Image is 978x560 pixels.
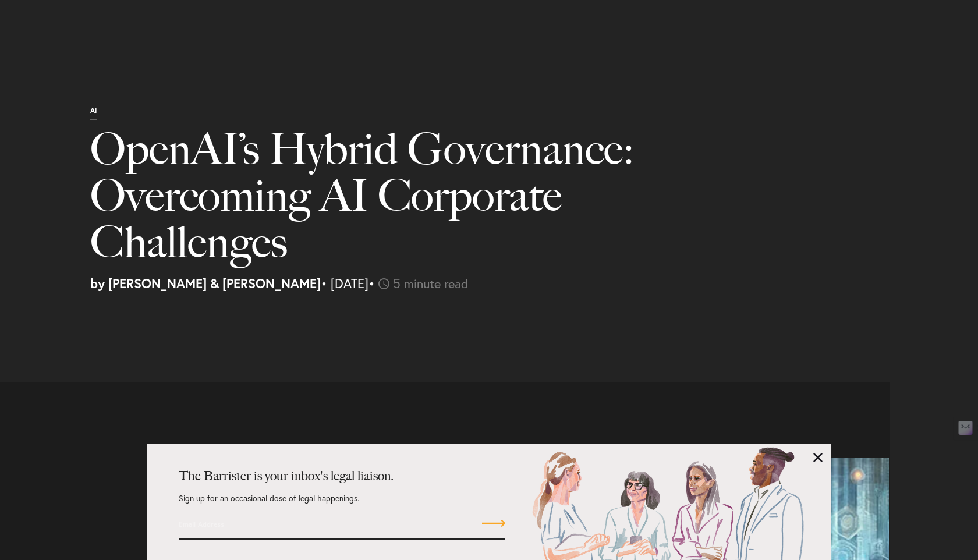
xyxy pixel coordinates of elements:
input: Submit [482,516,505,530]
p: AI [90,107,97,120]
p: Sign up for an occasional dose of legal happenings. [179,494,505,514]
span: • [368,275,375,292]
strong: by [PERSON_NAME] & [PERSON_NAME] [90,275,321,292]
p: • [DATE] [90,277,969,290]
strong: The Barrister is your inbox's legal liaison. [179,468,394,484]
img: icon-time-light.svg [378,278,389,289]
input: Email Address [179,514,423,534]
h1: OpenAI’s Hybrid Governance: Overcoming AI Corporate Challenges [90,126,706,277]
span: 5 minute read [393,275,469,292]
